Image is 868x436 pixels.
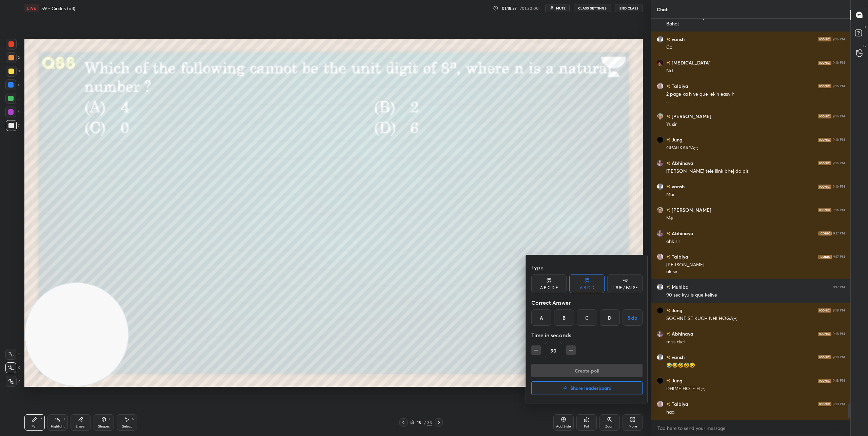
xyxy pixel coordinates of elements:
[600,309,620,326] div: D
[612,286,638,290] div: TRUE / FALSE
[570,386,612,391] h4: Share leaderboard
[531,261,643,274] div: Type
[531,381,643,395] button: Share leaderboard
[577,309,597,326] div: C
[580,286,594,290] div: A B C D
[531,328,643,342] div: Time in seconds
[540,286,558,290] div: A B C D E
[554,309,574,326] div: B
[531,296,643,309] div: Correct Answer
[623,309,643,326] button: Skip
[531,309,551,326] div: A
